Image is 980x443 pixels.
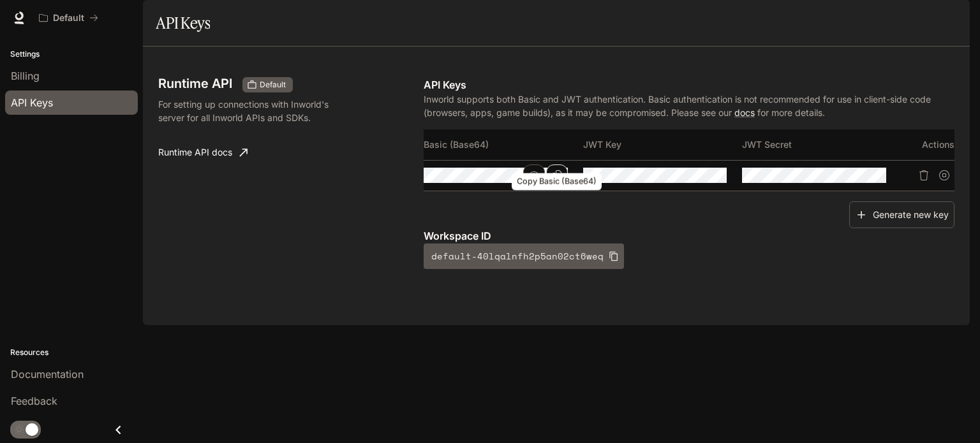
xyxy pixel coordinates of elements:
div: These keys will apply to your current workspace only [242,77,293,92]
p: Inworld supports both Basic and JWT authentication. Basic authentication is not recommended for u... [424,92,954,119]
h1: API Keys [156,10,210,36]
button: Generate new key [849,201,954,229]
p: Workspace ID [424,228,954,243]
th: Actions [902,129,954,160]
a: docs [734,107,755,118]
h3: Runtime API [158,77,232,90]
button: Delete API key [914,165,934,185]
span: Default [255,79,291,91]
button: Copy Basic (Base64) [546,164,568,186]
p: Default [53,13,84,24]
th: JWT Key [583,129,743,160]
th: Basic (Base64) [424,129,583,160]
button: All workspaces [33,5,104,31]
p: For setting up connections with Inworld's server for all Inworld APIs and SDKs. [158,98,350,124]
div: Copy Basic (Base64) [512,173,602,191]
p: API Keys [424,77,954,92]
button: Suspend API key [934,165,954,185]
a: Runtime API docs [153,140,253,165]
button: default-40lqalnfh2p5an02ct6weq [424,243,624,269]
th: JWT Secret [742,129,902,160]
